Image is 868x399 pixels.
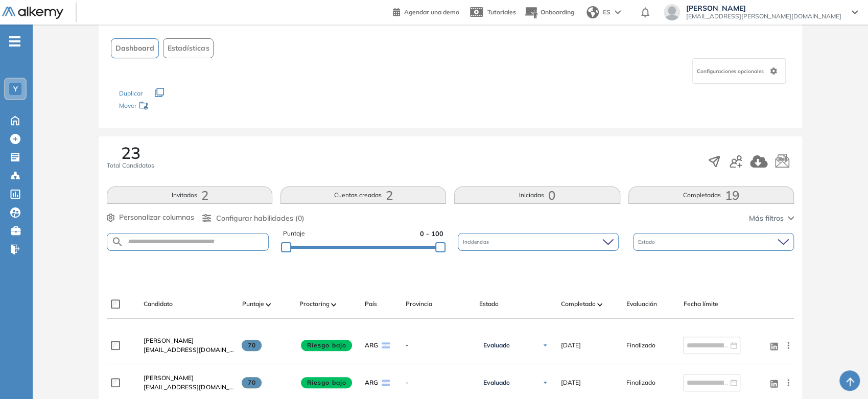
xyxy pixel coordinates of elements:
span: Evaluado [483,379,509,387]
span: Estado [479,299,498,309]
img: [missing "en.ARROW_ALT" translation] [597,303,602,306]
span: Tutoriales [487,8,516,16]
span: Candidato [144,299,173,309]
span: 23 [121,145,140,161]
button: Configurar habilidades (0) [202,213,304,224]
span: Fecha límite [683,299,718,309]
img: [missing "en.ARROW_ALT" translation] [266,303,271,306]
span: ARG [364,341,378,350]
img: Logo [2,7,63,19]
a: Agendar una demo [393,5,459,17]
span: Finalizado [626,341,655,350]
span: [EMAIL_ADDRESS][DOMAIN_NAME] [144,383,233,392]
div: Estado [633,233,794,251]
span: Evaluación [626,299,656,309]
span: Agendar una demo [404,8,459,16]
span: Estado [638,238,657,246]
span: Puntaje [283,229,305,239]
span: Dashboard [115,43,154,54]
span: Y [13,85,18,93]
button: Completadas19 [628,186,794,204]
span: [DATE] [560,378,580,387]
img: [missing "en.ARROW_ALT" translation] [331,303,336,306]
button: Cuentas creadas2 [280,186,446,204]
img: world [587,6,599,18]
span: Duplicar [119,89,143,97]
span: 70 [242,377,262,388]
button: Iniciadas0 [454,186,620,204]
span: Estadísticas [168,43,209,54]
img: Ícono de flecha [542,380,548,386]
button: Personalizar columnas [107,212,194,223]
span: ES [603,8,611,17]
span: Finalizado [626,378,655,387]
span: Provincia [405,299,432,309]
span: ARG [364,378,378,387]
span: Configuraciones opcionales [697,67,766,75]
a: [PERSON_NAME] [144,373,233,383]
span: 0 - 100 [420,229,443,239]
span: Riesgo bajo [301,340,352,351]
button: Estadísticas [163,38,214,58]
img: ARG [382,342,390,348]
button: Más filtros [749,213,794,224]
img: SEARCH_ALT [111,236,124,248]
span: Configurar habilidades (0) [216,213,304,224]
div: Mover [119,97,221,116]
span: [PERSON_NAME] [144,337,194,344]
span: Más filtros [749,213,784,224]
span: País [364,299,377,309]
span: Incidencias [463,238,491,246]
span: Total Candidatos [107,161,154,170]
span: Proctoring [299,299,329,309]
span: [PERSON_NAME] [686,4,841,12]
span: Evaluado [483,341,509,349]
a: [PERSON_NAME] [144,336,233,345]
span: [EMAIL_ADDRESS][DOMAIN_NAME] [144,345,233,355]
span: Puntaje [242,299,264,309]
button: Dashboard [111,38,159,58]
button: Invitados2 [107,186,272,204]
img: arrow [615,10,621,14]
img: ARG [382,380,390,386]
span: 70 [242,340,262,351]
span: [EMAIL_ADDRESS][PERSON_NAME][DOMAIN_NAME] [686,12,841,20]
span: Completado [560,299,595,309]
span: [PERSON_NAME] [144,374,194,382]
span: [DATE] [560,341,580,350]
div: Incidencias [458,233,619,251]
div: Configuraciones opcionales [692,58,786,84]
span: Riesgo bajo [301,377,352,388]
span: Onboarding [541,8,574,16]
img: Ícono de flecha [542,342,548,348]
i: - [9,40,20,42]
span: - [405,341,471,350]
span: - [405,378,471,387]
button: Onboarding [524,2,574,24]
span: Personalizar columnas [119,212,194,223]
